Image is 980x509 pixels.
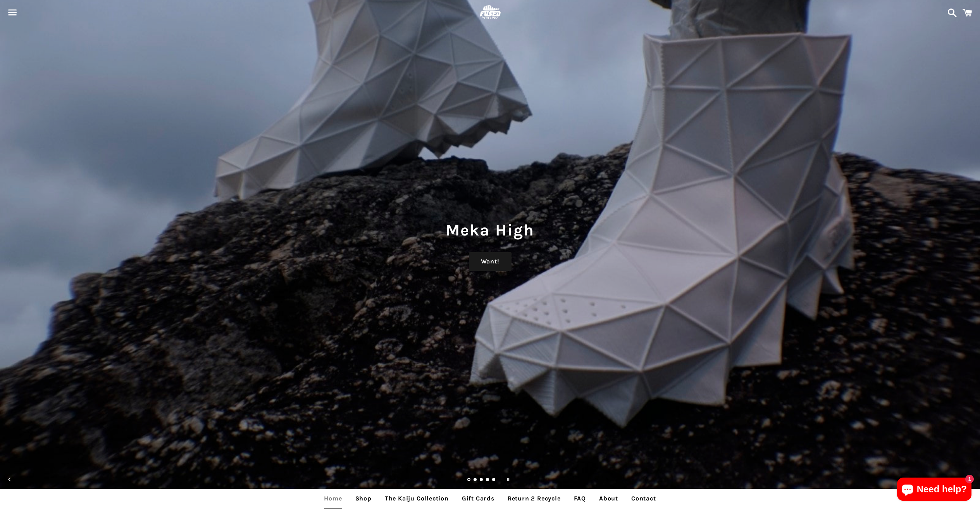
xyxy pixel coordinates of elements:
[502,489,567,508] a: Return 2 Recycle
[379,489,455,508] a: The Kaiju Collection
[486,478,490,482] a: Load slide 4
[593,489,624,508] a: About
[469,252,512,271] a: Want!
[480,478,484,482] a: Load slide 3
[350,489,377,508] a: Shop
[456,489,500,508] a: Gift Cards
[492,478,496,482] a: Load slide 5
[318,489,348,508] a: Home
[8,219,972,241] h1: Meka High
[474,478,477,482] a: Load slide 2
[467,478,471,482] a: Slide 1, current
[1,471,18,488] button: Previous slide
[625,489,662,508] a: Contact
[568,489,592,508] a: FAQ
[499,471,517,488] button: Pause slideshow
[895,478,974,503] inbox-online-store-chat: Shopify online store chat
[962,471,979,488] button: Next slide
